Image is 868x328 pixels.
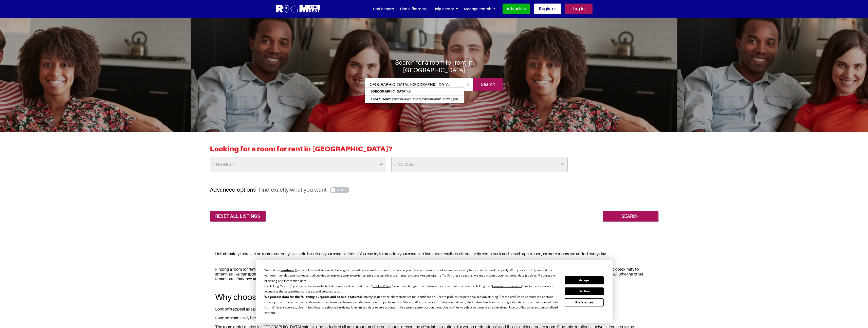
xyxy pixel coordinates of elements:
p: By clicking “Accept,” you agree to our website's data use as described in our “ .” You may change... [264,283,559,294]
div: Cookie Consent Prompt [256,260,613,323]
p: We and our use cookies and similar technologies to read, store, and write information on your dev... [264,267,559,283]
img: Logo for Room for Rent, featuring a welcoming design with a house icon and modern typography [276,4,321,14]
input: Where do you want to live. Search by town or postcode [365,78,464,91]
input: Search [473,78,503,91]
button: Decline [565,287,604,295]
button: Preferences [565,298,604,306]
span: vendors (3) [281,268,297,272]
span: UK [407,90,411,93]
div: Finding a room for rent in [GEOGRAPHIC_DATA] can be an exciting journey. This vibrant town offers... [210,264,658,285]
span: Find exactly what you want [258,186,327,193]
h1: Search for a room for rent in [GEOGRAPHIC_DATA] [365,59,504,74]
a: Log in [565,4,593,14]
span: -LON-6PS [371,97,392,101]
input: Search [603,211,658,222]
p: Actively scan device characteristics for identification, Create profiles for personalised adverti... [264,294,559,315]
a: reset all listings [210,211,266,222]
p: London’s appeal as a place to study, work, and live continues to draw people from all over the gl... [215,307,653,312]
button: Accept [565,276,604,284]
span: Consent Preferences [492,284,522,288]
h3: Advanced options - [210,186,658,193]
span: [GEOGRAPHIC_DATA], , [GEOGRAPHIC_DATA] [392,98,482,101]
span: Cookie Policy [373,284,391,288]
h2: Why choose to rent a room in [GEOGRAPHIC_DATA] [215,292,653,302]
p: London seamlessly blends rich history and heritage with a dynamic modern culture, positioning it ... [215,316,653,320]
a: Find a room [373,5,394,13]
a: Manage rentals [464,5,495,13]
a: Find a flatmate [400,5,428,13]
a: Register [534,4,561,14]
span: UK [371,97,376,101]
b: We process data for the following purposes and special features: [264,295,362,299]
span: [GEOGRAPHIC_DATA] [422,98,452,101]
h2: Looking for a room for rent in [GEOGRAPHIC_DATA]? [210,144,658,157]
span: [GEOGRAPHIC_DATA] [371,89,407,93]
a: Help center [434,5,458,13]
div: Unfortunately there are no rooms currently available based on your search criteria. You can try t... [210,248,658,260]
a: Advertise [503,4,530,14]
